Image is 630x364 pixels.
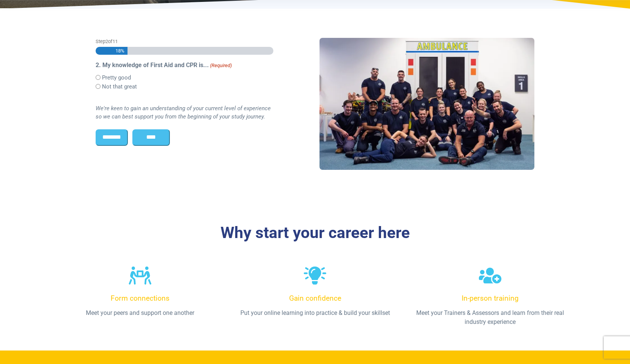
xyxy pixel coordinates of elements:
p: Step of [96,38,273,45]
span: In-person training [462,294,519,303]
i: We're keen to gain an understanding of your current level of experience so we can best support yo... [96,105,271,120]
span: 18% [115,47,124,55]
span: 2 [105,39,108,44]
label: Pretty good [102,73,131,82]
span: Form connections [111,294,169,303]
h3: Why start your career here [96,223,534,243]
span: (Required) [210,62,232,69]
p: Put your online learning into practice & build your skillset [238,309,392,318]
p: Meet your peers and support one another [63,309,217,318]
legend: 2. My knowledge of First Aid and CPR is... [96,61,273,70]
span: Gain confidence [289,294,341,303]
label: Not that great [102,82,137,91]
p: Meet your Trainers & Assessors and learn from their real industry experience [413,309,567,327]
span: 11 [112,39,118,44]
